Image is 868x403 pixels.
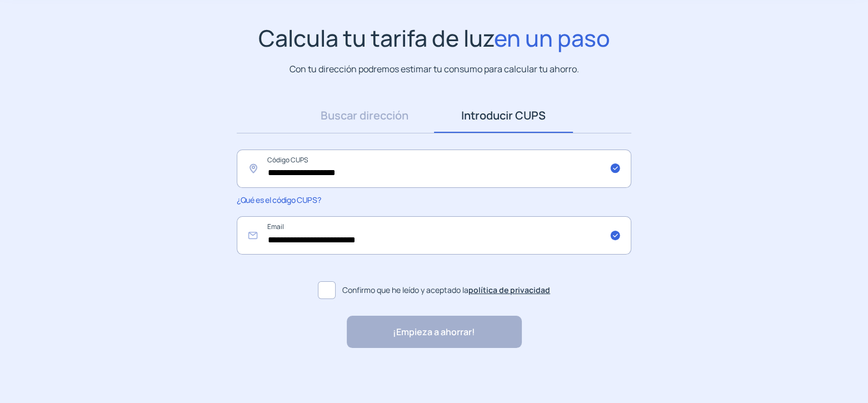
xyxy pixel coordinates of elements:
[494,22,610,53] span: en un paso
[237,195,321,205] span: ¿Qué es el código CUPS?
[295,98,434,133] a: Buscar dirección
[290,62,579,76] p: Con tu dirección podremos estimar tu consumo para calcular tu ahorro.
[258,24,610,52] h1: Calcula tu tarifa de luz
[342,284,550,296] span: Confirmo que he leído y aceptado la
[434,98,573,133] a: Introducir CUPS
[468,285,550,295] a: política de privacidad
